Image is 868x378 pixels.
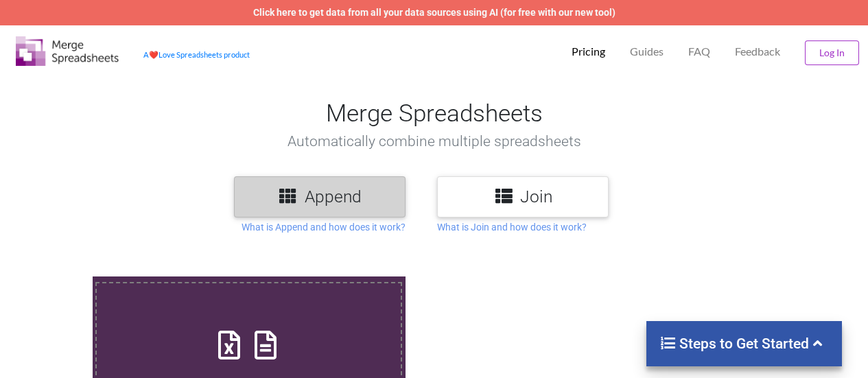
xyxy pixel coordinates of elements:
img: Logo.png [16,36,119,66]
h3: Join [447,187,598,206]
a: AheartLove Spreadsheets product [143,50,250,59]
p: Guides [630,45,664,59]
p: FAQ [688,45,710,59]
p: Pricing [572,45,605,59]
p: What is Append and how does it work? [242,220,406,234]
p: What is Join and how does it work? [437,220,587,234]
span: heart [149,50,159,59]
h4: Steps to Get Started [660,335,829,353]
h3: Append [244,187,395,206]
span: Feedback [735,46,780,57]
button: Log In [805,40,859,65]
a: Click here to get data from all your data sources using AI (for free with our new tool) [253,7,615,18]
